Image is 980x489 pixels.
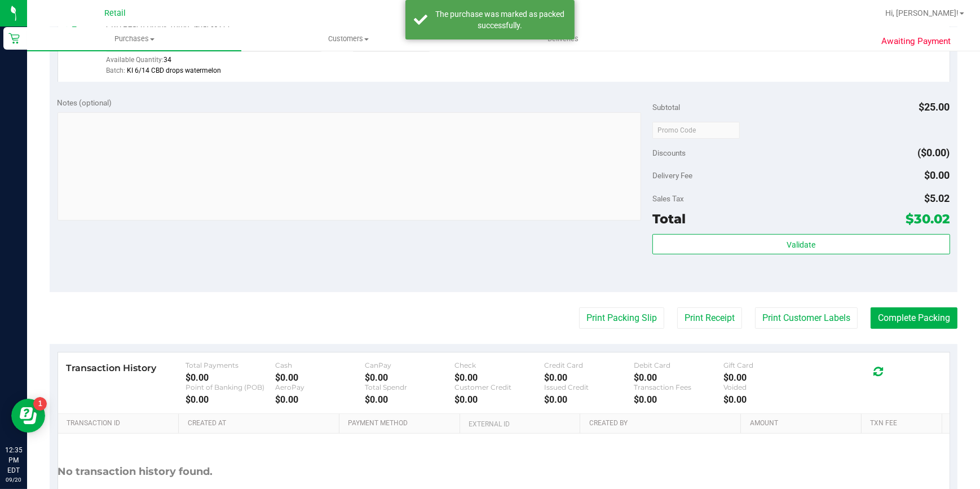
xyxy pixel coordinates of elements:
p: 09/20 [5,475,22,484]
a: Txn Fee [870,419,937,428]
div: CanPay [365,361,454,369]
div: Total Payments [186,361,275,369]
span: KI 6/14 CBD drops watermelon [127,67,221,74]
span: Discounts [652,143,686,163]
div: Transaction Fees [634,383,723,391]
span: Customers [242,34,455,44]
button: Print Receipt [677,307,742,329]
span: Validate [787,240,815,249]
div: $0.00 [454,394,544,405]
a: Transaction ID [67,419,174,428]
span: Notes (optional) [58,98,112,107]
div: $0.00 [544,394,634,405]
div: Customer Credit [454,383,544,391]
span: Batch: [106,67,125,74]
div: Available Quantity: [106,52,333,74]
th: External ID [460,414,580,434]
div: $0.00 [365,394,454,405]
span: $0.00 [925,169,950,181]
div: Total Spendr [365,383,454,391]
span: $30.02 [906,211,950,227]
iframe: Resource center [11,399,45,433]
button: Print Packing Slip [579,307,664,329]
span: Hi, [PERSON_NAME]! [885,8,959,17]
span: Delivery Fee [652,171,692,180]
a: Purchases [27,27,241,51]
div: $0.00 [634,372,723,383]
p: 12:35 PM EDT [5,445,22,475]
div: Gift Card [723,361,813,369]
input: Promo Code [652,122,740,139]
a: Customers [241,27,456,51]
div: $0.00 [544,372,634,383]
div: Issued Credit [544,383,634,391]
div: Credit Card [544,361,634,369]
div: Check [454,361,544,369]
a: Created At [188,419,335,428]
span: $25.00 [919,101,950,113]
span: Total [652,211,686,227]
div: The purchase was marked as packed successfully. [434,8,566,31]
div: $0.00 [365,372,454,383]
span: Subtotal [652,103,680,112]
button: Complete Packing [871,307,957,329]
button: Print Customer Labels [755,307,858,329]
a: Created By [589,419,736,428]
div: $0.00 [454,372,544,383]
span: $5.02 [925,192,950,204]
span: Sales Tax [652,194,684,203]
span: ($0.00) [918,147,950,158]
inline-svg: Retail [8,33,20,44]
a: Amount [750,419,857,428]
a: Payment Method [348,419,456,428]
div: Voided [723,383,813,391]
div: $0.00 [723,372,813,383]
span: Retail [104,8,126,18]
div: $0.00 [275,372,365,383]
div: $0.00 [186,372,275,383]
div: AeroPay [275,383,365,391]
div: $0.00 [275,394,365,405]
div: Debit Card [634,361,723,369]
div: Cash [275,361,365,369]
div: $0.00 [723,394,813,405]
span: Awaiting Payment [881,35,951,48]
button: Validate [652,234,950,254]
div: $0.00 [634,394,723,405]
div: Point of Banking (POB) [186,383,275,391]
span: 34 [164,56,171,64]
iframe: Resource center unread badge [33,397,47,411]
div: $0.00 [186,394,275,405]
span: Purchases [27,34,241,44]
